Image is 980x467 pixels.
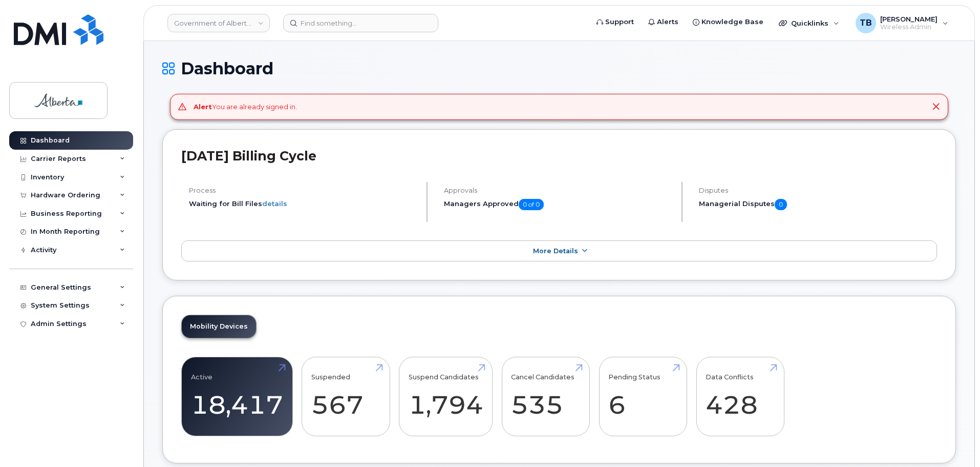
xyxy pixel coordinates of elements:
h4: Disputes [699,187,937,194]
h1: Dashboard [162,59,956,77]
strong: Alert [194,103,212,111]
a: Mobility Devices [182,315,256,338]
h4: Approvals [444,187,673,194]
h5: Managers Approved [444,199,673,210]
div: You are already signed in. [194,102,297,112]
a: Suspended 567 [311,363,380,431]
a: Suspend Candidates 1,794 [409,363,483,431]
span: 0 of 0 [519,199,544,210]
li: Waiting for Bill Files [189,199,418,209]
span: More Details [533,247,578,255]
h4: Process [189,187,418,194]
a: Pending Status 6 [608,363,677,431]
a: details [262,199,287,208]
h2: [DATE] Billing Cycle [181,148,937,164]
a: Data Conflicts 428 [706,363,775,431]
a: Active 18,417 [191,363,283,431]
span: 0 [775,199,787,210]
a: Cancel Candidates 535 [511,363,580,431]
h5: Managerial Disputes [699,199,937,210]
